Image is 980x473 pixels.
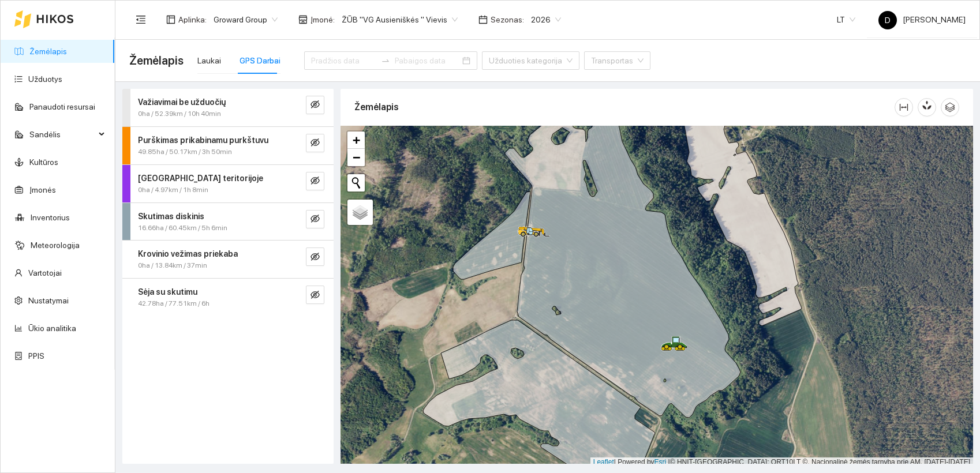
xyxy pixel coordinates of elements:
span: menu-fold [136,14,146,25]
button: column-width [895,98,913,117]
div: Skutimas diskinis16.66ha / 60.45km / 5h 6mineye-invisible [122,203,334,241]
button: eye-invisible [306,210,324,228]
div: Krovinio vežimas priekaba0ha / 13.84km / 37mineye-invisible [122,241,334,278]
strong: Važiavimai be užduočių [138,97,226,107]
span: ŽŪB "VG Ausieniškės " Vievis [342,11,458,28]
a: Zoom in [347,132,365,149]
input: Pabaigos data [395,54,460,67]
a: Nustatymai [28,296,69,305]
span: − [353,150,360,164]
span: eye-invisible [311,252,320,263]
span: eye-invisible [311,290,320,301]
a: Užduotys [28,74,62,84]
a: Meteorologija [31,241,80,250]
span: Sandėlis [29,123,95,146]
strong: Purškimas prikabinamu purkštuvu [138,136,268,145]
button: eye-invisible [306,172,324,190]
span: Groward Group [214,11,278,28]
span: + [353,133,360,147]
a: Zoom out [347,149,365,166]
a: Vartotojai [28,268,62,277]
span: 0ha / 52.39km / 10h 40min [138,108,221,119]
strong: Skutimas diskinis [138,212,204,221]
button: eye-invisible [306,286,324,304]
button: eye-invisible [306,96,324,114]
a: Leaflet [593,458,614,466]
a: Ūkio analitika [28,324,76,333]
span: 16.66ha / 60.45km / 5h 6min [138,223,227,234]
a: Kultūros [29,157,58,167]
span: D [885,11,891,29]
span: | [668,458,670,466]
div: Purškimas prikabinamu purkštuvu49.85ha / 50.17km / 3h 50mineye-invisible [122,127,334,164]
span: 2026 [531,11,561,28]
span: [PERSON_NAME] [878,15,966,24]
span: Įmonė : [311,13,335,26]
a: Layers [347,200,373,225]
span: eye-invisible [311,100,320,111]
button: eye-invisible [306,247,324,266]
span: layout [166,15,175,24]
span: Aplinka : [178,13,207,26]
div: Žemėlapis [354,91,895,123]
span: Sezonas : [491,13,524,26]
span: LT [837,11,855,28]
a: Žemėlapis [29,47,67,56]
span: 0ha / 4.97km / 1h 8min [138,185,208,196]
span: calendar [478,15,488,24]
button: menu-fold [129,8,152,31]
a: Esri [654,458,667,466]
span: Žemėlapis [129,51,184,70]
button: eye-invisible [306,134,324,152]
a: Inventorius [31,213,70,222]
a: PPIS [28,351,44,361]
div: Sėja su skutimu42.78ha / 77.51km / 6heye-invisible [122,279,334,316]
div: [GEOGRAPHIC_DATA] teritorijoje0ha / 4.97km / 1h 8mineye-invisible [122,165,334,202]
strong: Sėja su skutimu [138,287,197,296]
span: to [381,56,390,65]
input: Pradžios data [311,54,376,67]
span: 49.85ha / 50.17km / 3h 50min [138,147,232,157]
span: eye-invisible [311,138,320,149]
span: eye-invisible [311,176,320,187]
strong: Krovinio vežimas priekaba [138,249,238,258]
span: 0ha / 13.84km / 37min [138,260,207,271]
button: Initiate a new search [347,174,365,192]
a: Įmonės [29,185,56,194]
a: Panaudoti resursai [29,102,95,111]
strong: [GEOGRAPHIC_DATA] teritorijoje [138,174,263,183]
div: | Powered by © HNIT-[GEOGRAPHIC_DATA]; ORT10LT ©, Nacionalinė žemės tarnyba prie AM, [DATE]-[DATE] [590,457,973,467]
span: eye-invisible [311,214,320,225]
span: column-width [895,103,912,112]
span: shop [298,15,308,24]
div: GPS Darbai [240,54,280,67]
span: 42.78ha / 77.51km / 6h [138,298,210,309]
div: Važiavimai be užduočių0ha / 52.39km / 10h 40mineye-invisible [122,89,334,126]
span: swap-right [381,56,390,65]
div: Laukai [197,54,221,67]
